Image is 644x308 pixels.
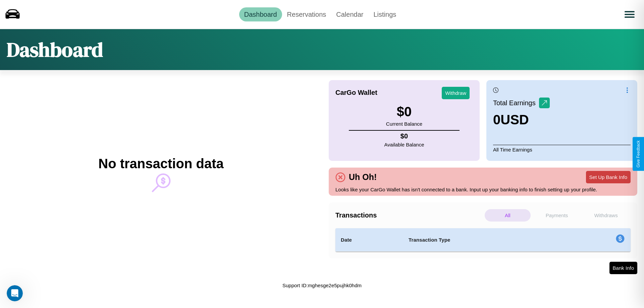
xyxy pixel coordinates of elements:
[7,285,23,301] iframe: Intercom live chat
[609,262,637,274] button: Bank Info
[341,236,398,244] h4: Date
[384,140,424,149] p: Available Balance
[493,97,539,109] p: Total Earnings
[442,87,470,99] button: Withdraw
[239,7,282,21] a: Dashboard
[493,112,550,127] h3: 0 USD
[7,36,103,63] h1: Dashboard
[368,7,401,21] a: Listings
[636,140,641,168] div: Give Feedback
[384,132,424,140] h4: $ 0
[386,119,422,128] p: Current Balance
[335,89,377,97] h4: CarGo Wallet
[98,156,223,171] h2: No transaction data
[282,281,362,290] p: Support ID: mghesge2e5pujhk0hdm
[534,209,580,222] p: Payments
[335,228,631,252] table: simple table
[409,236,561,244] h4: Transaction Type
[620,5,639,24] button: Open menu
[335,185,631,194] p: Looks like your CarGo Wallet has isn't connected to a bank. Input up your banking info to finish ...
[386,104,422,119] h3: $ 0
[493,145,631,154] p: All Time Earnings
[485,209,531,222] p: All
[345,172,380,182] h4: Uh Oh!
[583,209,629,222] p: Withdraws
[335,211,483,219] h4: Transactions
[586,171,631,183] button: Set Up Bank Info
[331,7,368,21] a: Calendar
[282,7,331,21] a: Reservations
